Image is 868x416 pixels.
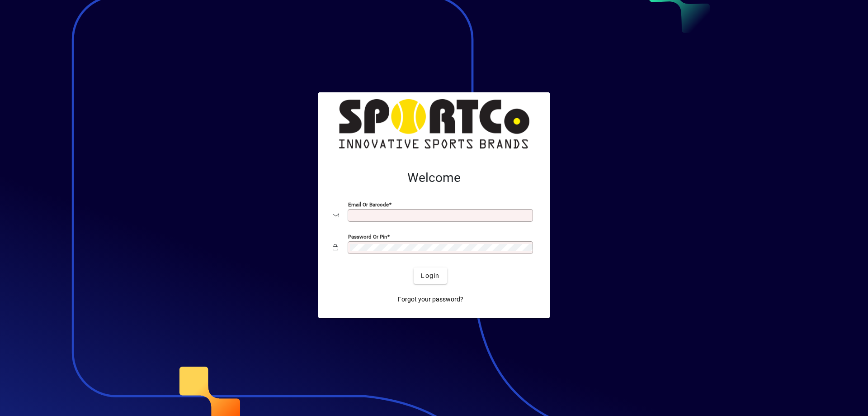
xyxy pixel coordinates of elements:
[414,268,447,284] button: Login
[348,201,389,208] mat-label: Email or Barcode
[348,234,387,240] mat-label: Password or Pin
[421,271,439,281] span: Login
[333,170,535,186] h2: Welcome
[398,295,463,304] span: Forgot your password?
[394,291,467,307] a: Forgot your password?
